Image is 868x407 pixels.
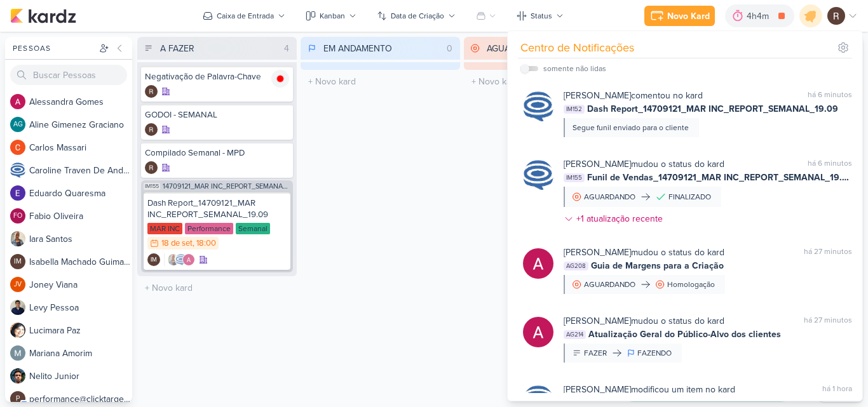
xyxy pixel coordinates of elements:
[167,253,180,266] img: Iara Santos
[564,90,631,101] b: [PERSON_NAME]
[564,246,724,259] div: mudou o status do kard
[145,161,158,174] div: Criador(a): Rafael Dornelles
[29,301,132,314] div: L e v y P e s s o a
[10,208,25,224] div: Fabio Oliveira
[584,279,635,290] div: AGUARDANDO
[442,42,458,55] div: 0
[147,253,160,266] div: Criador(a): Isabella Machado Guimarães
[140,279,294,297] input: + Novo kard
[573,122,689,133] div: Segue funil enviado para o cliente
[29,370,132,383] div: N e l i t o J u n i o r
[10,185,25,201] img: Eduardo Quaresma
[564,383,735,396] div: modificou um item no kard
[668,191,711,203] div: FINALIZADO
[29,141,132,154] div: C a r l o s M a s s a r i
[29,210,132,223] div: F a b i o O l i v e i r a
[164,253,195,266] div: Colaboradores: Iara Santos, Caroline Traven De Andrade, Alessandra Gomes
[822,383,852,396] div: há 1 hora
[145,109,289,121] div: GODOI - SEMANAL
[564,89,703,102] div: comentou no kard
[564,314,724,328] div: mudou o status do kard
[10,277,25,292] div: Joney Viana
[14,258,22,265] p: IM
[29,324,132,337] div: L u c i m a r a P a z
[644,6,715,26] button: Novo Kard
[584,191,635,203] div: AGUARDANDO
[10,231,25,246] img: Iara Santos
[29,392,132,406] div: p e r f o r m a n c e @ c l i c k t a r g e t . c o m . b r
[747,10,773,23] div: 4h4m
[271,70,289,88] img: tracking
[667,279,715,290] div: Homologação
[564,247,631,258] b: [PERSON_NAME]
[147,253,160,266] div: Isabella Machado Guimarães
[144,183,160,190] span: IM155
[576,212,665,225] div: +1 atualização recente
[564,330,586,339] span: AG214
[588,328,781,341] span: Atualização Geral do Público-Alvo dos clientes
[10,117,25,132] div: Aline Gimenez Graciano
[10,391,25,406] div: performance@clicktarget.com.br
[564,173,585,182] span: IM155
[29,164,132,177] div: C a r o l i n e T r a v e n D e A n d r a d e
[29,255,132,269] div: I s a b e l l a M a c h a d o G u i m a r ã e s
[29,118,132,131] div: A l i n e G i m e n e z G r a c i a n o
[182,253,195,266] img: Alessandra Gomes
[279,42,294,55] div: 4
[10,254,25,269] div: Isabella Machado Guimarães
[564,157,724,171] div: mudou o status do kard
[591,259,724,272] span: Guia de Margens para a Criação
[175,253,187,266] img: Caroline Traven De Andrade
[564,316,631,326] b: [PERSON_NAME]
[29,347,132,360] div: M a r i a n a A m o r i m
[145,147,289,159] div: Compilado Semanal - MPD
[637,347,672,359] div: FAZENDO
[163,183,290,190] span: 14709121_MAR INC_REPORT_SEMANAL_19.09
[827,7,845,25] img: Rafael Dornelles
[564,159,631,170] b: [PERSON_NAME]
[667,10,710,23] div: Novo Kard
[523,91,553,122] img: Caroline Traven De Andrade
[10,43,97,54] div: Pessoas
[10,323,25,338] img: Lucimara Paz
[564,262,588,270] span: AG208
[145,85,158,98] div: Criador(a): Rafael Dornelles
[185,223,233,234] div: Performance
[10,8,76,23] img: kardz.app
[303,72,458,91] input: + Novo kard
[145,161,158,174] img: Rafael Dornelles
[145,71,289,83] div: Negativação de Palavra-Chave
[10,163,25,178] img: Caroline Traven De Andrade
[587,171,852,184] span: Funil de Vendas_14709121_MAR INC_REPORT_SEMANAL_19.09
[10,300,25,315] img: Levy Pessoa
[808,157,852,171] div: há 6 minutos
[564,384,631,395] b: [PERSON_NAME]
[147,223,182,234] div: MAR INC
[193,239,216,248] div: , 18:00
[10,368,25,384] img: Nelito Junior
[523,248,553,279] img: Alessandra Gomes
[10,345,25,361] img: Mariana Amorim
[29,232,132,246] div: I a r a S a n t o s
[145,123,158,136] img: Rafael Dornelles
[10,94,25,109] img: Alessandra Gomes
[16,396,20,403] p: p
[564,105,585,114] span: IM152
[29,95,132,109] div: A l e s s a n d r a G o m e s
[808,89,852,102] div: há 6 minutos
[145,123,158,136] div: Criador(a): Rafael Dornelles
[10,140,25,155] img: Carlos Massari
[14,281,22,288] p: JV
[10,65,127,85] input: Buscar Pessoas
[29,187,132,200] div: E d u a r d o Q u a r e s m a
[584,347,607,359] div: FAZER
[543,63,606,74] div: somente não lidas
[523,317,553,347] img: Alessandra Gomes
[804,246,852,259] div: há 27 minutos
[523,160,553,190] img: Caroline Traven De Andrade
[147,197,287,220] div: Dash Report_14709121_MAR INC_REPORT_SEMANAL_19.09
[804,314,852,328] div: há 27 minutos
[161,239,193,248] div: 18 de set
[29,278,132,291] div: J o n e y V i a n a
[145,85,158,98] img: Rafael Dornelles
